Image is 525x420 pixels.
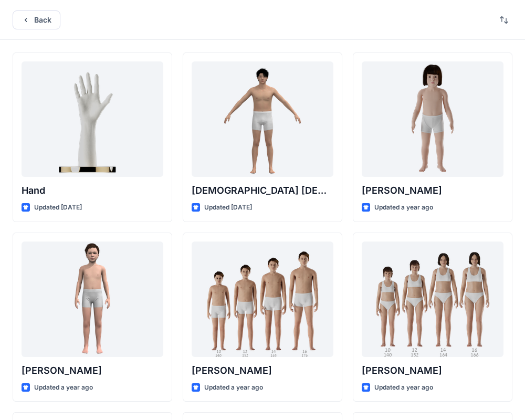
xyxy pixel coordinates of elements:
p: Updated a year ago [34,382,93,393]
a: Brenda [362,241,503,357]
p: [DEMOGRAPHIC_DATA] [DEMOGRAPHIC_DATA] [192,183,333,198]
p: Updated a year ago [204,382,263,393]
p: [PERSON_NAME] [22,363,163,378]
p: Updated a year ago [374,382,433,393]
a: Male Asian [192,61,333,177]
p: [PERSON_NAME] [192,363,333,378]
p: Updated a year ago [374,202,433,213]
a: Brandon [192,241,333,357]
p: [PERSON_NAME] [362,183,503,198]
p: Updated [DATE] [204,202,252,213]
a: Emil [22,241,163,357]
button: Back [13,10,60,29]
p: Updated [DATE] [34,202,82,213]
p: Hand [22,183,163,198]
a: Hand [22,61,163,177]
a: Charlie [362,61,503,177]
p: [PERSON_NAME] [362,363,503,378]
